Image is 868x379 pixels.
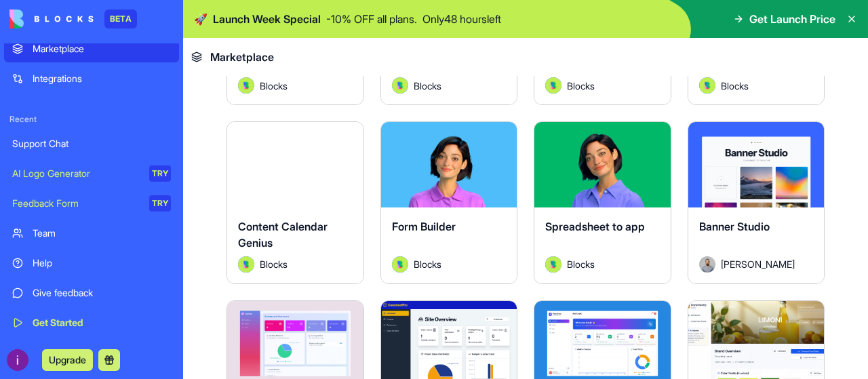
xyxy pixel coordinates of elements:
span: Banner Studio [699,220,770,233]
img: Avatar [238,77,254,94]
a: Give feedback [4,279,179,306]
a: Integrations [4,65,179,92]
img: ACg8ocJMQUHiG8hS-f8day_4w5CmdA39iP6YkgNSwzhOuPPimx6cCw=s96-c [7,349,28,371]
div: TRY [149,165,171,182]
span: Get Launch Price [749,11,835,27]
div: Help [33,256,171,270]
a: Spreadsheet to appAvatarBlocks [534,121,671,283]
a: BETA [9,9,137,28]
span: Marketplace [210,49,274,65]
span: Blocks [260,257,288,271]
a: Banner StudioAvatar[PERSON_NAME] [688,121,825,283]
img: Avatar [699,77,715,94]
span: Blocks [414,257,441,271]
a: Content Calendar GeniusAvatarBlocks [226,121,364,283]
div: Feedback Form [12,197,140,210]
span: Blocks [567,257,595,271]
div: Support Chat [12,137,171,151]
span: Recent [4,114,179,125]
span: Blocks [721,79,749,93]
a: Team [4,220,179,247]
img: Avatar [545,256,561,273]
img: Avatar [392,77,408,94]
span: Content Calendar Genius [238,220,328,250]
span: Spreadsheet to app [545,220,645,233]
p: Only 48 hours left [422,11,501,27]
a: Get Started [4,309,179,336]
span: Blocks [260,79,288,93]
img: logo [9,9,94,28]
span: Launch Week Special [213,11,321,27]
a: Feedback FormTRY [4,190,179,217]
a: Help [4,250,179,277]
div: Get Started [33,316,171,330]
div: Marketplace [33,42,171,56]
a: Support Chat [4,130,179,157]
p: - 10 % OFF all plans. [326,11,417,27]
button: Upgrade [42,349,93,371]
span: Blocks [414,79,441,93]
a: AI Logo GeneratorTRY [4,160,179,187]
img: Avatar [238,256,254,273]
div: Integrations [33,72,171,85]
img: Avatar [699,256,715,273]
span: Form Builder [392,220,456,233]
img: Avatar [545,77,561,94]
a: Marketplace [4,35,179,62]
div: Team [33,226,171,240]
img: Avatar [392,256,408,273]
div: AI Logo Generator [12,167,140,180]
a: Upgrade [42,353,93,366]
span: Blocks [567,79,595,93]
span: 🚀 [194,11,208,27]
div: Give feedback [33,286,171,300]
div: TRY [149,195,171,212]
span: [PERSON_NAME] [721,257,795,271]
div: BETA [104,9,137,28]
a: Form BuilderAvatarBlocks [380,121,518,283]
